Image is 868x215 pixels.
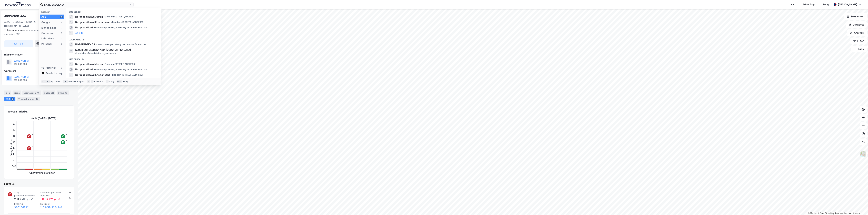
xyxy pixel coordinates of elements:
iframe: Chat Widget [851,199,868,215]
span: Matrikkel [40,202,65,205]
button: og 5 til [75,31,83,35]
div: kWt pr. ㎡ [21,197,33,201]
span: Norgesdekk avd Jæren [75,15,103,19]
span: Norgesdekk AS [75,67,93,72]
div: Leietakere (2) [66,36,161,42]
div: markere [94,80,103,83]
div: Gårdeiere [4,69,74,73]
span: Leietaker • Arbeidstakerorganisasjoner [75,52,117,55]
span: Bygning [14,202,39,205]
div: 917 082 308 [14,63,27,65]
div: ESG [4,97,15,101]
div: G [12,157,16,163]
span: • [96,43,97,46]
div: 3 [32,133,33,135]
div: F [12,151,16,157]
div: 16 [35,97,39,101]
div: Gårdeiere [41,31,54,35]
div: Transaksjoner [17,97,40,101]
div: Jærveien 340, Jærveien 336, Jærveien 338 [4,28,71,36]
img: Z [860,151,866,157]
div: Utstedt : [DATE] - [DATE] [28,116,56,120]
button: 1108-52-224-3-0 [40,205,62,209]
span: Norgesdekk avd Jæren [75,62,103,66]
span: • [111,21,112,23]
div: A [12,121,16,127]
div: N/A [12,163,16,168]
div: Eiendommer [41,26,56,30]
span: Norgesdekk avd Kristiansand [75,73,110,77]
span: • [94,26,95,29]
span: Eiendom • [STREET_ADDRESS] [104,15,135,18]
span: Leietaker • Agent.-/engrosh. motorv./-deler mv. [96,43,146,46]
a: Improve this map [835,212,852,214]
div: 1 [66,133,67,135]
div: Mine Tags [803,3,815,7]
a: Mapbox [808,212,817,214]
div: 6 [11,97,14,101]
span: Norgesdekk avd Kristiansand [75,20,110,24]
div: 8 [60,21,63,24]
button: Analyse [847,29,867,36]
div: C [12,133,16,139]
div: Energikarakter [9,139,13,156]
span: Tilhørende adresser: [4,29,29,31]
div: E [12,145,16,151]
span: Eiendom • [STREET_ADDRESS] [111,74,143,76]
div: Leietakere [22,90,41,95]
div: 0 [60,26,63,29]
div: 11 [36,91,40,95]
div: Enova (6) [4,182,74,186]
div: Google (8) [66,8,161,14]
div: 3 [60,66,63,69]
div: avbryt [123,80,130,83]
button: 300104732 [14,205,29,209]
div: Datasett [43,90,55,95]
span: • [94,68,95,71]
div: Kategori [41,11,64,13]
div: + 126.2 kWt pr. ㎡ [40,197,60,201]
div: 250.7 [14,197,33,201]
div: Google [41,20,50,24]
div: Hjemmelshaver [4,53,74,57]
div: Delete history [45,71,62,75]
div: Alle [41,15,46,19]
span: KLUBB NORGESDEKK AVD. [GEOGRAPHIC_DATA] [75,48,131,52]
span: • [111,74,112,76]
div: Personer [41,42,52,46]
span: Sammenlignet med topp 15% [40,191,65,197]
div: Eiere [13,90,21,95]
input: Søk på adresse, matrikkel, gårdeiere, leietakere eller personer [43,2,129,7]
div: Info [4,90,11,95]
div: Bolig [823,3,829,7]
button: Datasett [846,21,867,28]
div: Historikk (3) [66,55,161,61]
div: 13 [60,16,63,18]
div: 10 [64,91,68,95]
span: Eiendom • [STREET_ADDRESS] [111,21,143,24]
div: nytt søk [51,80,60,83]
div: 4322, [GEOGRAPHIC_DATA], [GEOGRAPHIC_DATA] [4,20,56,28]
div: 917 082 308 [14,79,27,82]
span: • [75,52,76,54]
button: Filter [850,38,867,44]
div: Kontrollprogram for chat [851,199,868,215]
div: 0 [60,32,63,35]
div: D [12,139,16,145]
div: B [12,127,16,133]
div: neste kategori [68,80,84,83]
div: esc [117,80,122,83]
div: Historikk [41,66,56,70]
span: Årlig primærenergibehov [14,191,39,197]
div: velg [109,80,114,83]
div: Oppvarmingskarakter [29,171,55,175]
span: Eiendom • [STREET_ADDRESS], 1914 Ytre Enebakk [94,68,147,71]
div: 1 [66,139,67,141]
div: [PERSON_NAME] [838,3,857,7]
a: OpenStreetMap [818,212,834,214]
img: logo.a4113a55bc3d86da70a041830d287a7e.svg [5,2,31,7]
div: Jærveien 334 [4,13,27,19]
div: 2 [60,37,63,40]
div: Leietakere [41,37,54,41]
span: • [104,15,105,18]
